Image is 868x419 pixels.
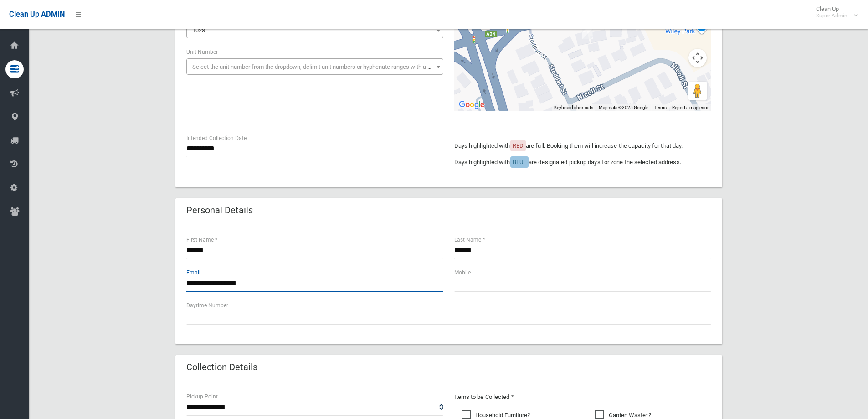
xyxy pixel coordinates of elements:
a: Report a map error [672,105,709,110]
button: Keyboard shortcuts [554,104,593,111]
p: Items to be Collected * [454,392,711,403]
span: Clean Up [812,5,857,19]
span: RED [513,142,524,149]
button: Map camera controls [688,49,707,67]
span: Select the unit number from the dropdown, delimit unit numbers or hyphenate ranges with a comma [192,63,447,70]
header: Collection Details [175,358,268,376]
div: 1028 Canterbury Road, ROSELANDS NSW 2196 [582,24,593,39]
span: 1028 [186,22,443,38]
span: Map data ©2025 Google [599,105,648,110]
span: BLUE [513,159,526,166]
small: Super Admin [816,12,847,19]
p: Days highlighted with are designated pickup days for zone the selected address. [454,157,711,168]
a: Open this area in Google Maps (opens a new window) [457,99,487,111]
header: Personal Details [175,202,264,219]
span: 1028 [192,27,205,34]
a: Terms (opens in new tab) [654,105,667,110]
p: Days highlighted with are full. Booking them will increase the capacity for that day. [454,140,711,151]
img: Google [457,99,487,111]
span: Clean Up ADMIN [9,10,65,19]
button: Drag Pegman onto the map to open Street View [688,82,707,100]
span: 1028 [189,24,441,37]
